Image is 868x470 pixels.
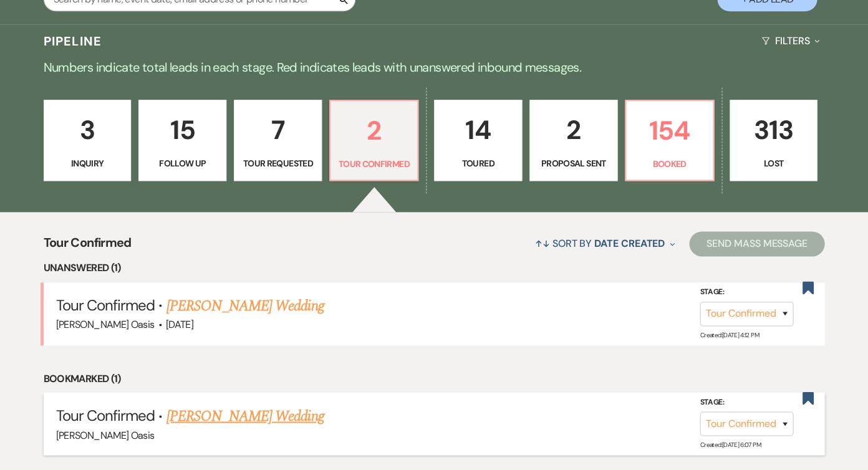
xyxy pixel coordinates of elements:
p: Tour Confirmed [338,157,410,171]
p: Lost [738,156,809,170]
button: Send Mass Message [689,231,825,256]
p: Follow Up [147,156,218,170]
a: 2Proposal Sent [529,100,617,181]
button: Sort By Date Created [530,227,680,260]
li: Bookmarked (1) [44,370,825,386]
p: Booked [634,157,705,171]
p: 2 [338,110,410,151]
a: 2Tour Confirmed [329,100,418,181]
a: 14Toured [434,100,522,181]
p: Toured [442,156,514,170]
a: 7Tour Requested [234,100,322,181]
span: Tour Confirmed [56,295,155,315]
span: ↑↓ [535,237,550,250]
p: Inquiry [52,156,123,170]
a: 154Booked [625,100,714,181]
p: 7 [242,109,314,151]
span: Tour Confirmed [44,233,132,260]
span: Tour Confirmed [56,405,155,424]
span: Date Created [594,237,665,250]
p: 313 [738,109,809,151]
span: [DATE] [166,318,193,331]
p: 154 [634,110,705,151]
p: Tour Requested [242,156,314,170]
p: 3 [52,109,123,151]
button: Filters [756,24,824,57]
p: 15 [147,109,218,151]
li: Unanswered (1) [44,260,825,276]
p: 14 [442,109,514,151]
p: Proposal Sent [538,156,609,170]
a: 3Inquiry [44,100,132,181]
a: 15Follow Up [138,100,226,181]
span: [PERSON_NAME] Oasis [56,428,155,441]
h3: Pipeline [44,32,102,50]
span: Created: [DATE] 6:07 PM [700,441,760,449]
span: Created: [DATE] 4:12 PM [700,331,758,339]
label: Stage: [700,285,793,299]
label: Stage: [700,396,793,410]
span: [PERSON_NAME] Oasis [56,318,155,331]
a: 313Lost [730,100,817,181]
p: 2 [538,109,609,151]
a: [PERSON_NAME] Wedding [166,295,324,317]
a: [PERSON_NAME] Wedding [166,405,324,427]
